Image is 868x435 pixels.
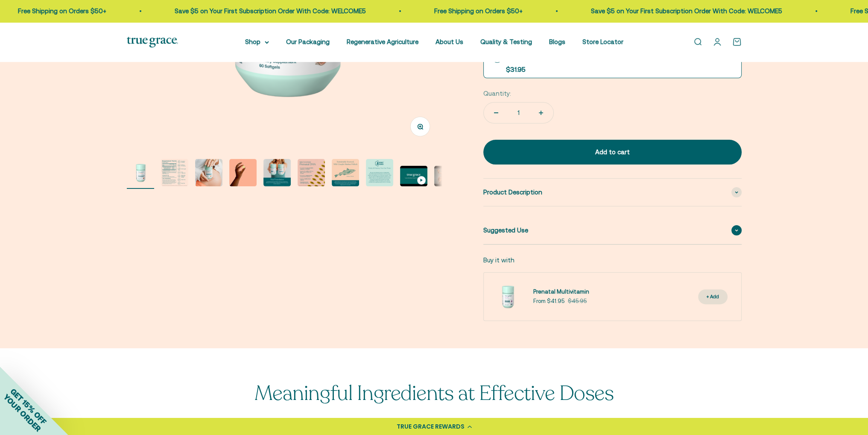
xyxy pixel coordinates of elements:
[480,38,532,45] a: Quality & Testing
[2,392,43,433] span: YOUR ORDER
[400,166,427,189] button: Go to item 9
[434,166,462,189] button: Go to item 10
[698,289,728,304] button: + Add
[332,159,359,186] img: Alaskan Pollock live a short life and do not bio-accumulate heavy metals and toxins the way older...
[483,187,542,197] span: Product Description
[483,225,528,235] span: Suggested Use
[483,255,514,265] p: Buy it with
[161,159,188,186] img: We source our fish oil from Alaskan Pollock that have been freshly caught for human consumption i...
[9,386,48,426] span: GET 15% OFF
[397,422,465,431] div: TRUE GRACE REWARDS
[366,159,393,189] button: Go to item 8
[529,103,553,123] button: Increase quantity
[347,38,418,45] a: Regenerative Agriculture
[707,293,719,301] div: + Add
[161,159,188,189] button: Go to item 2
[18,7,106,15] a: Free Shipping on Orders $50+
[127,159,154,189] button: Go to item 1
[434,7,523,15] a: Free Shipping on Orders $50+
[263,159,291,186] img: Our Prenatal product line provides a robust and comprehensive offering for a true foundation of h...
[500,147,725,157] div: Add to cart
[298,159,325,186] img: - For women during pre-conception, pregnancy, and lactation - Provides 600 mg DHA and 800 mg EPA ...
[435,38,463,45] a: About Us
[127,159,154,186] img: Prenatal DHA for Brain & Eye Development* For women during pre-conception, pregnancy, and lactati...
[491,279,525,314] img: Daily Multivitamin to Support a Healthy Mom & Baby* For women during pre-conception, pregnancy, a...
[483,88,511,99] label: Quantity:
[175,6,366,16] p: Save $5 on Your First Subscription Order With Code: WELCOME5
[286,38,330,45] a: Our Packaging
[533,297,564,306] sale-price: From $41.95
[366,159,393,186] img: We work with Alkemist Labs, an independent, accredited botanical testing lab, to test the purity,...
[229,159,257,189] button: Go to item 4
[195,159,222,186] img: For women during pre-conception, pregnancy, and lactation Provides 1400 mg of essential fatty aci...
[332,159,359,189] button: Go to item 7
[533,288,589,295] span: Prenatal Multivitamin
[245,37,269,47] summary: Shop
[582,38,623,45] a: Store Locator
[484,103,509,123] button: Decrease quantity
[263,159,291,189] button: Go to item 5
[483,179,742,206] summary: Product Description
[483,140,742,165] button: Add to cart
[549,38,565,45] a: Blogs
[591,6,782,16] p: Save $5 on Your First Subscription Order With Code: WELCOME5
[533,288,589,297] a: Prenatal Multivitamin
[298,159,325,189] button: Go to item 6
[254,382,614,405] p: Meaningful Ingredients at Effective Doses
[229,159,257,186] img: Alaskan Pollock live a short life and do not bio-accumulate heavy metals and toxins the way older...
[568,297,587,306] compare-at-price: $45.95
[483,217,742,244] summary: Suggested Use
[195,159,222,189] button: Go to item 3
